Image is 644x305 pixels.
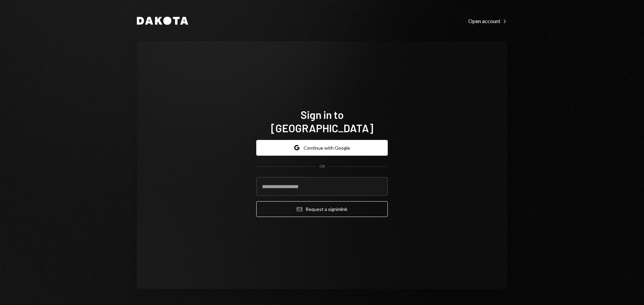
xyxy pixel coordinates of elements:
[468,17,507,24] a: Open account
[256,201,388,217] button: Request a signinlink
[256,108,388,135] h1: Sign in to [GEOGRAPHIC_DATA]
[468,18,507,24] div: Open account
[256,140,388,156] button: Continue with Google
[319,164,325,169] div: OR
